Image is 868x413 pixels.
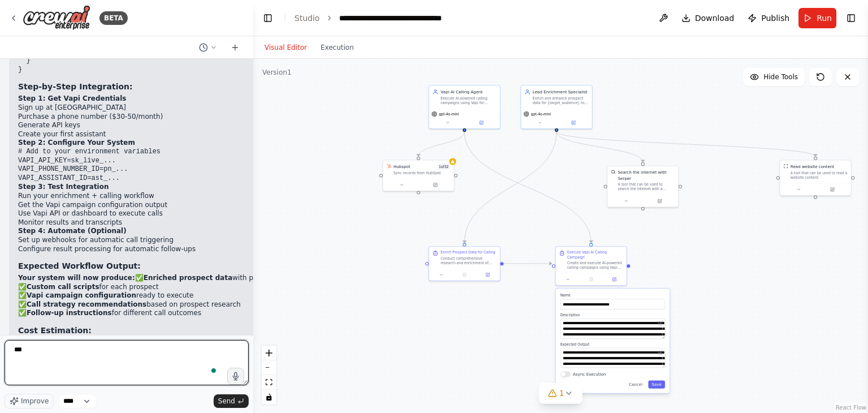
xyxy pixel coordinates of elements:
div: Vapi AI Calling Agent [441,89,497,94]
g: Edge from 52d1bd59-924f-4de2-8c14-95e4fabf1e47 to 6abfd6c8-f5ed-4c53-8b9a-2130555bb027 [504,261,552,266]
strong: Your system will now produce: [18,274,135,282]
label: Async Execution [573,371,606,377]
span: Improve [21,397,49,406]
strong: Cost Estimation: [18,326,92,335]
div: Version 1 [262,68,292,77]
g: Edge from 0906748f-b999-4db8-953e-894686f33f47 to f540dcd3-2341-4d0c-a915-1b1c2b5ff898 [415,132,467,157]
button: Open in side panel [419,182,452,188]
button: zoom out [262,360,276,375]
strong: Expected Workflow Output: [18,261,141,270]
button: Start a new chat [226,41,244,54]
strong: Step 3: Test Integration [18,183,109,191]
g: Edge from 165c56b3-8da1-40ba-a4ff-3e5524324c29 to 52d1bd59-924f-4de2-8c14-95e4fabf1e47 [462,132,559,243]
g: Edge from 165c56b3-8da1-40ba-a4ff-3e5524324c29 to 48d7f4de-ebff-48c0-afad-a9a29ad8ac3c [554,132,818,157]
div: Search the internet with Serper [618,170,675,181]
strong: Step 1: Get Vapi Credentials [18,94,126,102]
strong: Vapi campaign configuration [27,291,136,299]
span: gpt-4o-mini [439,111,459,116]
div: Enrich Prospect Data for CallingConduct comprehensive research and enrichment of prospects within... [428,246,500,281]
button: Hide Tools [743,68,805,86]
label: Name [560,293,665,298]
button: Cancel [626,381,646,389]
img: Logo [23,5,90,31]
button: Open in side panel [465,119,498,126]
label: Description [560,313,665,317]
div: Execute Vapi AI Calling Campaign [567,250,623,259]
button: No output available [579,276,603,283]
label: Expected Output [560,342,665,347]
span: Download [695,12,735,24]
div: Sync records from HubSpot [393,171,450,175]
button: Run [798,8,836,28]
button: Show right sidebar [843,10,859,26]
div: ScrapeWebsiteToolRead website contentA tool that can be used to read a website content. [779,160,851,196]
div: SerperDevToolSearch the internet with SerperA tool that can be used to search the internet with a... [607,166,679,208]
div: BETA [99,11,128,25]
div: HubSpotHubspot1of32Sync records from HubSpot [383,160,454,191]
strong: Follow-up instructions [27,309,112,317]
div: Enrich and enhance prospect data for {target_audience} to support {company_name}'s cold calling c... [533,96,589,105]
button: Download [677,8,739,28]
span: Number of enabled actions [437,164,450,170]
div: A tool that can be used to read a website content. [791,171,848,180]
button: Send [214,394,249,408]
button: toggle interactivity [262,390,276,405]
span: Run [817,12,832,24]
button: Open in side panel [557,119,590,126]
div: Execute Vapi AI Calling CampaignCreate and execute AI-powered calling campaigns using Vapi platfo... [555,246,627,286]
button: No output available [452,272,476,278]
nav: breadcrumb [294,12,466,24]
strong: Custom call scripts [27,283,99,291]
button: Hide left sidebar [260,10,276,26]
button: Open in side panel [644,197,676,204]
button: fit view [262,375,276,390]
button: Open in editor [657,349,664,356]
span: gpt-4o-mini [531,111,552,116]
div: Enrich Prospect Data for Calling [441,250,496,255]
button: Open in side panel [478,272,498,278]
img: HubSpot [387,164,391,169]
strong: Enriched prospect data [144,274,233,282]
button: Open in side panel [816,186,849,193]
strong: Step 4: Automate (Optional) [18,227,127,235]
button: 1 [539,383,583,404]
div: Vapi AI Calling AgentExecute AI-powered calling campaigns using Vapi for {target_audience} repres... [428,85,500,129]
button: Save [648,381,665,389]
g: Edge from 0906748f-b999-4db8-953e-894686f33f47 to 6abfd6c8-f5ed-4c53-8b9a-2130555bb027 [462,132,594,243]
div: Lead Enrichment Specialist [533,89,589,94]
div: Create and execute AI-powered calling campaigns using Vapi platform for {target_audience} represe... [567,261,623,270]
g: Edge from 165c56b3-8da1-40ba-a4ff-3e5524324c29 to c9120608-5a05-4f56-a669-5294aa80a7d9 [554,132,646,162]
strong: Call strategy recommendations [27,300,146,308]
div: Execute AI-powered calling campaigns using Vapi for {target_audience} representing {company_name}... [441,96,497,105]
div: Lead Enrichment SpecialistEnrich and enhance prospect data for {target_audience} to support {comp... [520,85,592,129]
button: Open in editor [657,320,664,326]
button: Publish [743,8,794,28]
a: React Flow attribution [836,405,866,411]
button: Switch to previous chat [194,41,222,54]
textarea: To enrich screen reader interactions, please activate Accessibility in Grammarly extension settings [5,340,249,385]
a: Studio [294,14,320,23]
button: Visual Editor [258,41,314,54]
span: Send [218,397,235,406]
strong: Step-by-Step Integration: [18,82,133,91]
button: zoom in [262,346,276,360]
button: Execution [314,41,361,54]
button: Click to speak your automation idea [227,368,244,385]
span: Hide Tools [763,72,798,81]
span: 1 [559,388,565,399]
div: A tool that can be used to search the internet with a search_query. Supports different search typ... [618,182,675,191]
span: Publish [761,12,789,24]
div: React Flow controls [262,346,276,405]
div: Conduct comprehensive research and enrichment of prospects within {target_audience} for {company_... [441,256,497,265]
button: Open in side panel [605,276,624,283]
div: Read website content [791,164,834,170]
img: SerperDevTool [611,170,615,174]
button: Improve [5,394,54,408]
div: Hubspot [393,164,410,170]
img: ScrapeWebsiteTool [784,164,788,169]
strong: Step 2: Configure Your System [18,139,135,147]
code: # Add to your environment variables VAPI_API_KEY=sk_live_... VAPI_PHONE_NUMBER_ID=pn_... VAPI_ASS... [18,148,160,182]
